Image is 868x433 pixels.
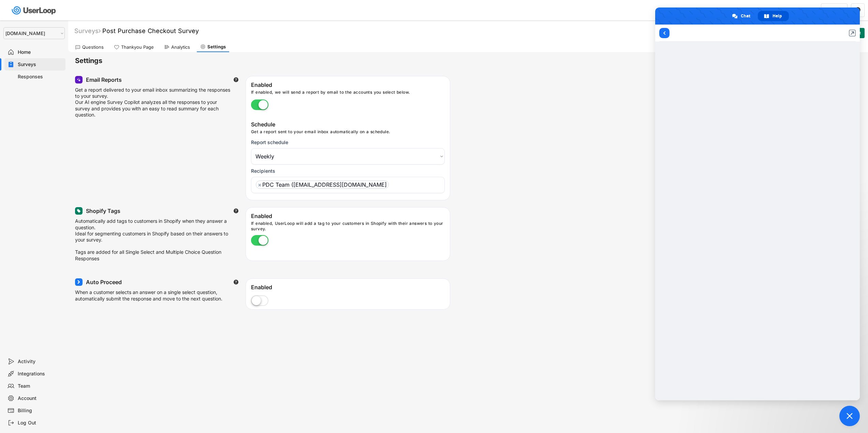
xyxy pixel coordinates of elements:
[258,182,262,187] span: ×
[75,87,232,118] div: Get a report delivered to your email inbox summarizing the responses to your survey. Our AI engin...
[18,61,63,68] div: Surveys
[121,44,154,50] div: Thankyou Page
[234,208,238,214] text: 
[171,44,190,50] div: Analytics
[251,213,450,221] div: Enabled
[233,279,239,285] button: 
[18,371,63,377] div: Integrations
[839,406,860,426] a: Close chat
[86,76,122,83] div: Email Reports
[251,221,450,231] div: If enabled, UserLoop will add a tag to your customers in Shopify with their answers to your survey.
[251,168,275,174] div: Recipients
[82,44,104,50] div: Questions
[251,139,288,145] div: Report schedule
[251,81,450,90] div: Enabled
[75,218,232,261] div: Automatically add tags to customers in Shopify when they answer a question. Ideal for segmenting ...
[233,208,239,214] button: 
[75,289,232,305] div: When a customer selects an answer on a single select question, automatically submit the response ...
[855,7,861,13] button: 
[75,56,868,65] h6: Settings
[251,284,450,292] div: Enabled
[233,77,239,82] button: 
[86,279,122,286] div: Auto Proceed
[741,11,750,21] span: Chat
[251,90,450,98] div: If enabled, we will send a report by email to the accounts you select below.
[18,420,63,426] div: Log Out
[855,7,860,13] text: 
[18,395,63,402] div: Account
[207,44,226,50] div: Settings
[102,27,199,34] font: Post Purchase Checkout Survey
[251,129,446,136] div: Get a report sent to your email inbox automatically on a schedule.
[251,121,446,129] div: Schedule
[18,49,63,56] div: Home
[18,407,63,414] div: Billing
[256,181,389,189] li: PDC Team ([EMAIL_ADDRESS][DOMAIN_NAME]
[86,207,120,215] div: Shopify Tags
[74,27,101,35] div: Surveys
[758,11,789,21] a: Help
[773,11,782,21] span: Help
[18,74,63,80] div: Responses
[234,279,238,285] text: 
[234,77,238,82] text: 
[726,11,757,21] a: Chat
[10,3,58,17] img: userloop-logo-01.svg
[18,383,63,389] div: Team
[77,78,81,82] img: MagicMajor.svg
[18,358,63,365] div: Activity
